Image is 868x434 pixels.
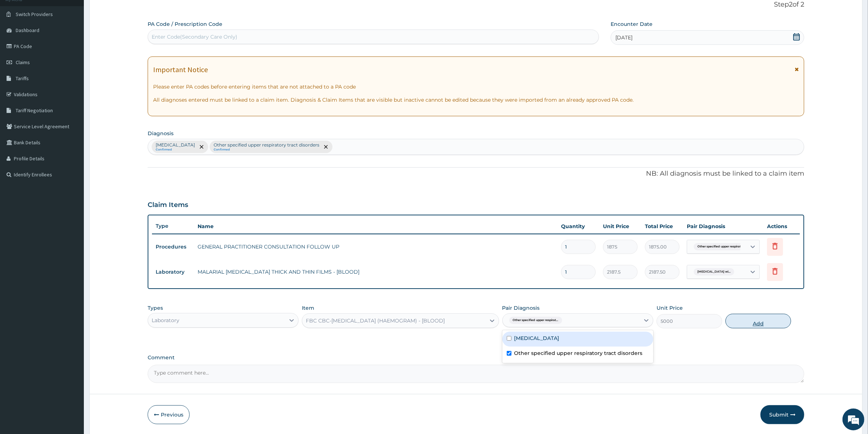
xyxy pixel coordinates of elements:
[302,304,314,312] label: Item
[214,142,319,148] p: Other specified upper respiratory tract disorders
[148,305,163,311] label: Types
[16,75,29,82] span: Tariffs
[194,265,557,279] td: MALARIAL [MEDICAL_DATA] THICK AND THIN FILMS - [BLOOD]
[16,59,30,66] span: Claims
[4,199,139,224] textarea: Type your message and hit 'Enter'
[214,148,319,152] small: Confirmed
[148,20,222,28] label: PA Code / Prescription Code
[148,130,174,137] label: Diagnosis
[152,219,194,233] th: Type
[306,317,445,324] div: FBC CBC-[MEDICAL_DATA] (HAEMOGRAM) - [BLOOD]
[156,148,195,152] small: Confirmed
[13,36,30,55] img: d_794563401_company_1708531726252_794563401
[694,243,747,250] span: Other specified upper respirat...
[763,219,800,234] th: Actions
[153,66,208,74] h1: Important Notice
[641,219,683,234] th: Total Price
[194,239,557,254] td: GENERAL PRACTITIONER CONSULTATION FOLLOW UP
[148,355,804,361] label: Comment
[683,219,763,234] th: Pair Diagnosis
[148,201,188,209] h3: Claim Items
[694,268,734,275] span: [MEDICAL_DATA] wi...
[42,92,101,165] span: We're online!
[194,219,557,234] th: Name
[152,33,237,40] div: Enter Code(Secondary Care Only)
[502,304,540,312] label: Pair Diagnosis
[557,219,599,234] th: Quantity
[152,265,194,279] td: Laboratory
[16,27,39,34] span: Dashboard
[514,349,643,357] label: Other specified upper respiratory tract disorders
[16,11,53,17] span: Switch Providers
[725,314,791,328] button: Add
[198,144,205,150] span: remove selection option
[152,240,194,254] td: Procedures
[16,107,53,114] span: Tariff Negotiation
[323,144,329,150] span: remove selection option
[514,335,560,342] label: [MEDICAL_DATA]
[148,405,190,424] button: Previous
[599,219,641,234] th: Unit Price
[611,20,653,28] label: Encounter Date
[152,317,179,324] div: Laboratory
[153,83,799,90] p: Please enter PA codes before entering items that are not attached to a PA code
[657,304,683,312] label: Unit Price
[148,1,804,9] p: Step 2 of 2
[153,96,799,103] p: All diagnoses entered must be linked to a claim item. Diagnosis & Claim Items that are visible bu...
[509,317,562,324] span: Other specified upper respirat...
[38,41,122,50] div: Chat with us now
[760,405,804,424] button: Submit
[615,34,632,41] span: [DATE]
[120,4,137,21] div: Minimize live chat window
[156,142,195,148] p: [MEDICAL_DATA]
[148,169,804,179] p: NB: All diagnosis must be linked to a claim item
